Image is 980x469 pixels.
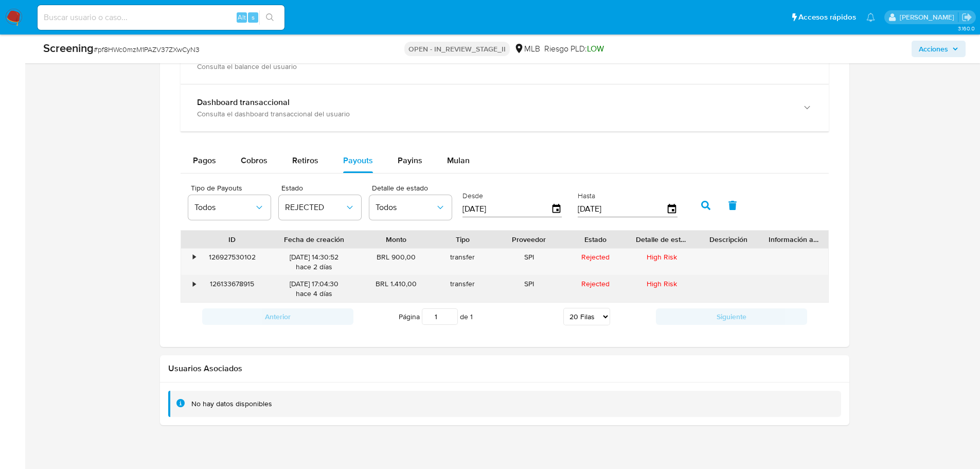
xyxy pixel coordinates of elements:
[958,24,975,32] span: 3.160.0
[259,10,280,25] button: search-icon
[252,12,255,22] span: s
[919,41,948,57] span: Acciones
[43,40,94,56] b: Screening
[900,12,958,22] p: nicolas.tyrkiel@mercadolibre.com
[514,43,540,55] div: MLB
[961,12,972,23] a: Salir
[544,43,604,55] span: Riesgo PLD:
[912,41,966,57] button: Acciones
[94,44,200,55] span: # pf8HWc0mzM1PAZV37ZXwCyN3
[38,11,284,24] input: Buscar usuario o caso...
[866,13,875,22] a: Notificaciones
[404,42,510,56] p: OPEN - IN_REVIEW_STAGE_II
[798,12,856,23] span: Accesos rápidos
[168,363,841,374] h2: Usuarios Asociados
[587,43,604,55] span: LOW
[238,12,246,22] span: Alt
